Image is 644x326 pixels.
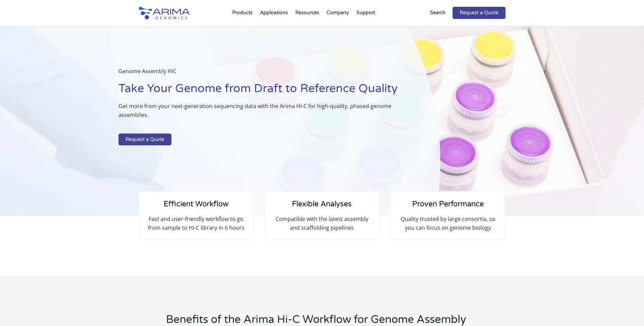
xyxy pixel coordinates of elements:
[118,102,406,125] p: Get more from your next-generation sequencing data with the Arima Hi-C for high-quality, phased g...
[272,215,372,232] p: Compatible with the latest assembly and scaffolding pipelines
[118,134,171,146] a: Request a Quote
[412,200,484,208] span: Proven Performance
[146,215,246,232] p: Fast and user-friendly workflow to go from sample to Hi-C library in 6 hours
[292,200,352,208] span: Flexible Analyses
[430,8,446,17] p: Search
[398,215,498,232] p: Quality trusted by large consortia, so you can focus on genome biology
[118,81,406,102] h1: Take Your Genome from Draft to Reference Quality
[118,67,406,81] p: Genome Assembly HiC
[164,200,228,208] span: Efficient Workflow
[139,7,190,19] img: Arima-Genomics-logo
[453,7,505,19] a: Request a Quote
